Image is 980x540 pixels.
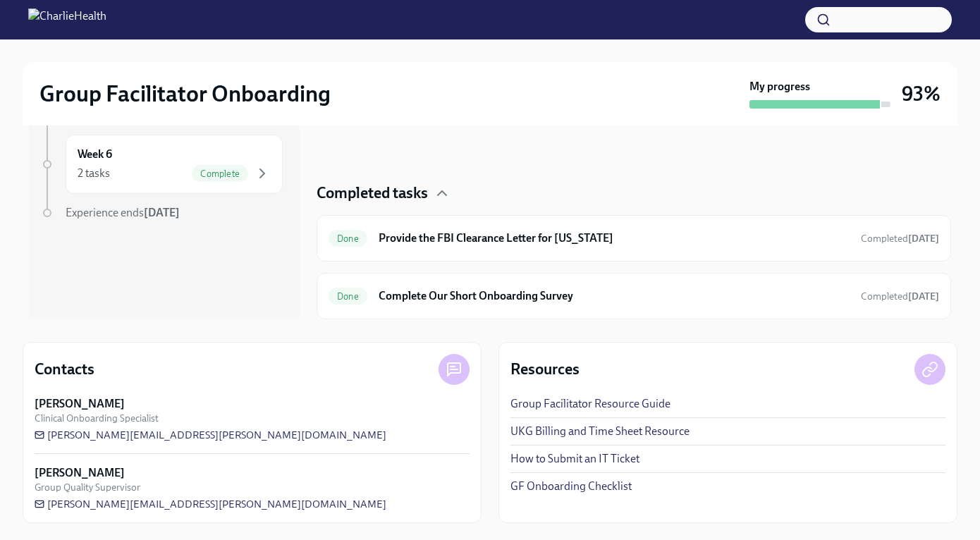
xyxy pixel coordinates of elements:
span: Completed [861,290,939,302]
a: Group Facilitator Resource Guide [510,396,670,412]
span: Completed [861,233,939,245]
span: October 15th, 2025 13:36 [861,232,939,245]
a: [PERSON_NAME][EMAIL_ADDRESS][PERSON_NAME][DOMAIN_NAME] [35,428,386,442]
div: Completed tasks [317,183,951,204]
a: [PERSON_NAME][EMAIL_ADDRESS][PERSON_NAME][DOMAIN_NAME] [35,497,386,511]
a: Week 62 tasksComplete [40,135,283,194]
a: GF Onboarding Checklist [510,479,632,494]
h6: Complete Our Short Onboarding Survey [379,288,850,304]
h4: Resources [510,359,580,380]
span: Done [329,291,367,302]
span: Clinical Onboarding Specialist [35,412,159,425]
strong: [DATE] [908,233,939,245]
h3: 93% [902,81,941,106]
h4: Contacts [35,359,94,380]
h4: Completed tasks [317,183,428,204]
img: CharlieHealth [28,8,106,31]
span: October 3rd, 2025 12:19 [861,290,939,303]
strong: [PERSON_NAME] [35,465,125,481]
strong: [PERSON_NAME] [35,396,125,412]
a: How to Submit an IT Ticket [510,451,639,467]
a: DoneComplete Our Short Onboarding SurveyCompleted[DATE] [329,285,939,307]
span: Done [329,233,367,244]
h6: Week 6 [78,147,112,162]
strong: [DATE] [144,206,180,219]
span: Complete [192,168,248,179]
a: UKG Billing and Time Sheet Resource [510,424,690,439]
strong: [DATE] [908,290,939,302]
h2: Group Facilitator Onboarding [39,80,331,108]
a: DoneProvide the FBI Clearance Letter for [US_STATE]Completed[DATE] [329,227,939,250]
span: Experience ends [66,206,180,219]
strong: My progress [749,79,810,94]
h6: Provide the FBI Clearance Letter for [US_STATE] [379,231,850,246]
span: Group Quality Supervisor [35,481,140,494]
div: 2 tasks [78,166,110,181]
